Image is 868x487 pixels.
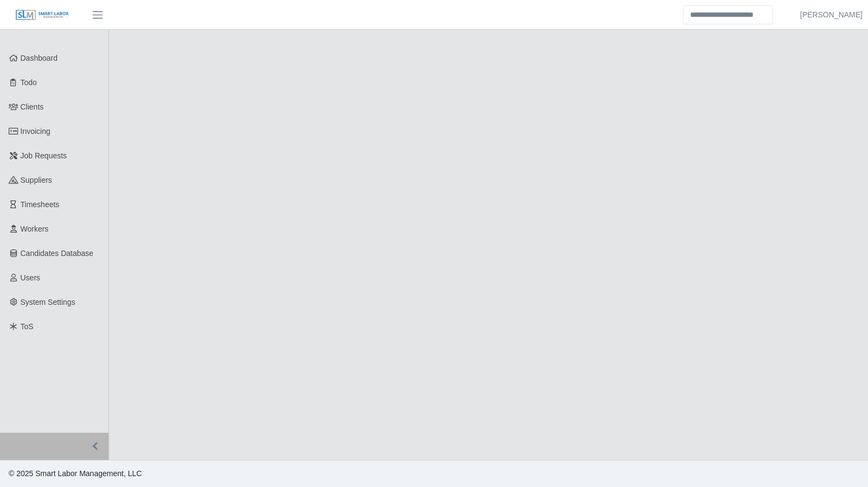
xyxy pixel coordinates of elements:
[21,151,67,160] span: Job Requests
[21,78,37,87] span: Todo
[800,9,863,21] a: [PERSON_NAME]
[21,200,60,209] span: Timesheets
[15,9,69,21] img: SLM Logo
[21,102,44,111] span: Clients
[21,273,41,282] span: Users
[21,322,34,331] span: ToS
[21,298,75,306] span: System Settings
[9,469,142,478] span: © 2025 Smart Labor Management, LLC
[21,127,50,136] span: Invoicing
[683,5,773,24] input: Search
[21,54,58,62] span: Dashboard
[21,225,49,233] span: Workers
[21,249,94,258] span: Candidates Database
[21,176,52,184] span: Suppliers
